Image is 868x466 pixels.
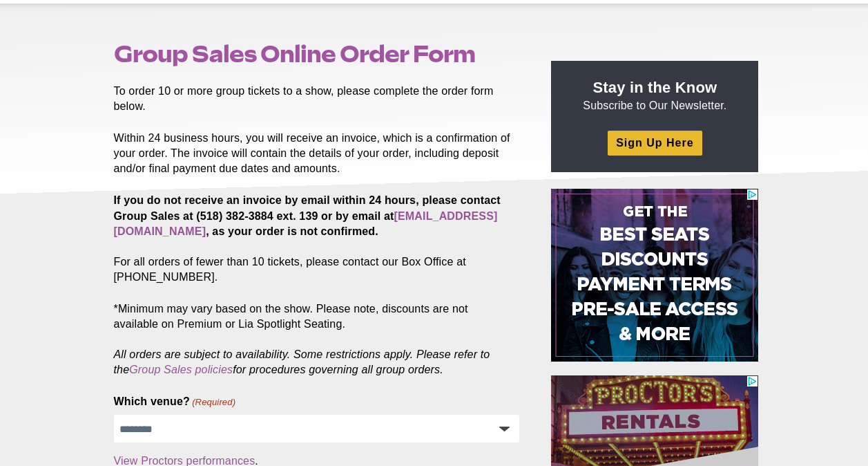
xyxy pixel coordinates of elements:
[114,210,498,237] a: [EMAIL_ADDRESS][DOMAIN_NAME]
[593,79,717,96] strong: Stay in the Know
[114,131,520,176] p: Within 24 business hours, you will receive an invoice, which is a confirmation of your order. The...
[114,193,520,284] p: For all orders of fewer than 10 tickets, please contact our Box Office at [PHONE_NUMBER].
[568,77,742,113] p: Subscribe to Our Newsletter.
[114,84,520,114] p: To order 10 or more group tickets to a show, please complete the order form below.
[114,194,501,236] strong: If you do not receive an invoice by email within 24 hours, please contact Group Sales at (518) 38...
[608,131,702,155] a: Sign Up Here
[114,394,236,409] label: Which venue?
[114,301,520,378] p: *Minimum may vary based on the show. Please note, discounts are not available on Premium or Lia S...
[191,396,236,409] span: (Required)
[114,348,490,375] em: All orders are subject to availability. Some restrictions apply. Please refer to the for procedur...
[551,189,758,362] iframe: Advertisement
[114,41,520,67] h1: Group Sales Online Order Form
[129,364,233,375] a: Group Sales policies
